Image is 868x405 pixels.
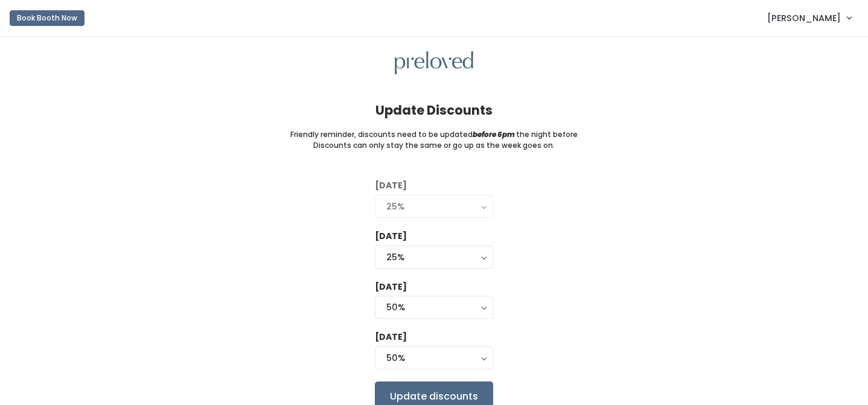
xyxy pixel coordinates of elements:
button: 50% [375,346,493,369]
a: [PERSON_NAME] [755,5,863,31]
button: Book Booth Now [10,10,85,26]
div: 25% [386,200,482,213]
img: preloved logo [395,51,473,75]
div: 50% [386,351,482,365]
button: 25% [375,246,493,269]
button: 25% [375,195,493,218]
button: 50% [375,296,493,319]
label: [DATE] [375,331,407,343]
label: [DATE] [375,179,407,192]
span: [PERSON_NAME] [767,11,841,25]
small: Discounts can only stay the same or go up as the week goes on. [313,140,555,151]
a: Book Booth Now [10,5,85,31]
label: [DATE] [375,281,407,293]
div: 50% [386,301,482,314]
h4: Update Discounts [375,103,493,117]
i: before 6pm [473,129,515,139]
label: [DATE] [375,230,407,243]
div: 25% [386,250,482,264]
small: Friendly reminder, discounts need to be updated the night before [290,129,578,140]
